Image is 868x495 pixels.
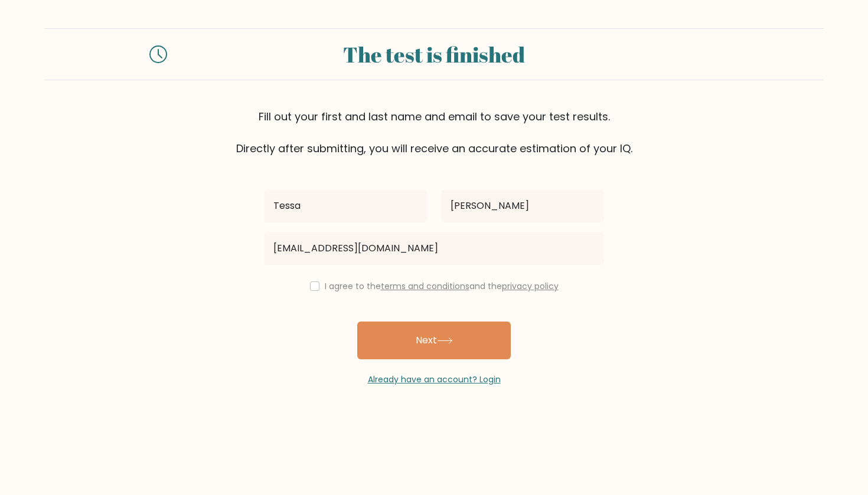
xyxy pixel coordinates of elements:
[264,232,604,265] input: Email
[381,280,469,292] a: terms and conditions
[181,38,687,70] div: The test is finished
[325,280,559,292] label: I agree to the and the
[441,189,604,222] input: Last name
[368,373,501,385] a: Already have an account? Login
[44,109,824,156] div: Fill out your first and last name and email to save your test results. Directly after submitting,...
[502,280,559,292] a: privacy policy
[357,322,511,359] button: Next
[264,189,427,222] input: First name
